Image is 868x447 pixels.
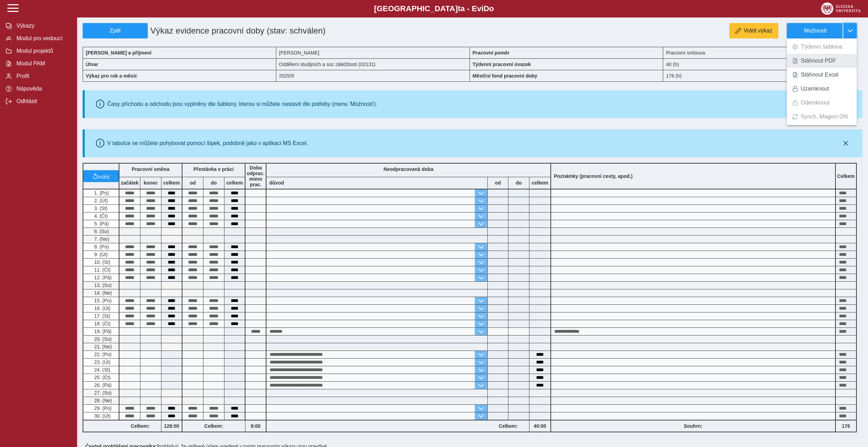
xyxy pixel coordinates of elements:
b: 176 [836,423,856,429]
span: Nápověda [14,86,71,92]
span: 18. (Čt) [93,321,111,326]
span: 9. (Út) [93,252,108,257]
b: Měsíční fond pracovní doby [473,73,537,79]
b: Poznámky (pracovní cesty, apod.) [551,173,636,179]
b: Neodpracovaná doba [383,166,433,172]
span: 25. (Čt) [93,375,111,380]
span: 1. (Po) [93,190,109,196]
span: 28. (Ne) [93,398,112,403]
span: 24. (St) [93,367,110,373]
button: Možnosti [787,23,843,38]
b: celkem [224,180,245,186]
span: 12. (Pá) [93,275,112,280]
span: 13. (So) [93,282,112,288]
span: Stáhnout PDF [801,58,836,64]
b: začátek [119,180,140,186]
span: Modul pro vedoucí [14,35,71,42]
b: 8:00 [245,423,266,429]
span: 11. (Čt) [93,267,111,273]
b: Celkem: [119,423,161,429]
span: Odhlásit [14,98,71,104]
span: 10. (St) [93,259,110,265]
b: 128:00 [161,423,182,429]
span: 2. (Út) [93,198,108,203]
button: Zpět [83,23,148,38]
span: vrátit [98,173,110,179]
span: Zpět [86,28,145,34]
span: 22. (Po) [93,352,112,357]
span: Vrátit výkaz [744,28,772,34]
div: Časy příchodu a odchodu jsou vyplněny dle šablony, kterou si můžete nastavit dle potřeby (menu 'M... [107,101,377,107]
div: 40 (h) [663,58,857,70]
span: 30. (Út) [93,413,111,419]
span: 17. (St) [93,313,110,319]
b: Útvar [86,62,98,67]
div: 176 (h) [663,70,857,82]
span: Možnosti [793,28,838,34]
button: Vrátit výkaz [729,23,778,38]
span: 6. (So) [93,229,109,234]
b: Výkaz pro rok a měsíc [86,73,137,79]
span: 16. (Út) [93,305,111,311]
span: Stáhnout Excel [801,72,839,78]
span: 26. (Pá) [93,382,112,388]
b: do [203,180,224,186]
span: 15. (Po) [93,298,112,303]
span: 3. (St) [93,206,107,211]
b: Doba odprac. mimo prac. [247,165,265,187]
button: vrátit [83,170,119,182]
div: 2025/9 [276,70,470,82]
span: 19. (Pá) [93,329,112,334]
span: 21. (Ne) [93,344,112,349]
b: do [508,180,529,186]
b: Týdenní pracovní úvazek [473,62,531,67]
span: o [489,4,494,13]
b: 40:00 [529,423,550,429]
span: 20. (So) [93,336,112,342]
b: celkem [161,180,182,186]
span: 23. (Út) [93,359,111,365]
span: 14. (Ne) [93,290,112,296]
b: Přestávka v práci [193,166,234,172]
img: logo_web_su.png [821,2,861,15]
span: Výkazy [14,23,71,29]
span: 27. (So) [93,390,112,396]
span: Uzamknout [801,86,829,92]
b: Celkem: [487,423,529,429]
b: od [488,180,508,186]
span: t [458,4,460,13]
span: D [484,4,489,13]
b: Celkem [837,173,855,179]
div: Pracovní smlouva [663,47,857,58]
b: Celkem: [182,423,245,429]
div: Oddělení studijních a soc záležitostí (02131) [276,58,470,70]
b: celkem [529,180,550,186]
b: Souhrn: [684,423,703,429]
div: [PERSON_NAME] [276,47,470,58]
span: Profil [14,73,71,79]
b: důvod [269,180,284,186]
b: [PERSON_NAME] a příjmení [86,50,151,56]
h1: Výkaz evidence pracovní doby (stav: schválen) [148,23,408,38]
span: Modul projektů [14,48,71,54]
span: 4. (Čt) [93,213,108,219]
b: konec [140,180,161,186]
span: 8. (Po) [93,244,109,250]
b: Pracovní směna [132,166,169,172]
b: od [182,180,203,186]
span: 29. (Po) [93,405,112,411]
b: Pracovní poměr [473,50,510,56]
span: Modul PAM [14,60,71,67]
div: V tabulce se můžete pohybovat pomocí šipek, podobně jako v aplikaci MS Excel. [107,140,308,146]
span: 7. (Ne) [93,236,109,242]
span: 5. (Pá) [93,221,109,226]
b: [GEOGRAPHIC_DATA] a - Evi [21,4,847,13]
